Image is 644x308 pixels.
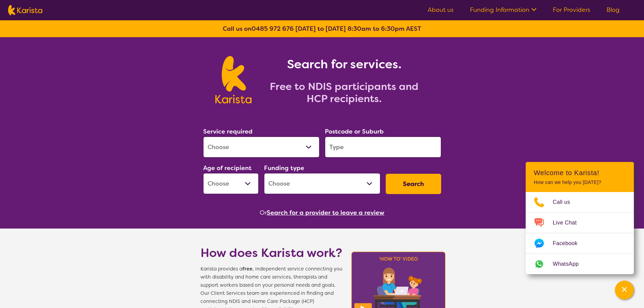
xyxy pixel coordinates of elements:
[325,127,384,136] label: Postcode or Suburb
[553,6,590,14] a: For Providers
[526,254,634,274] a: Web link opens in a new tab.
[260,80,429,105] h2: Free to NDIS participants and HCP recipients.
[260,56,429,72] h1: Search for services.
[553,218,585,228] span: Live Chat
[252,25,294,33] a: 0485 972 676
[534,169,626,177] h2: Welcome to Karista!
[428,6,454,14] a: About us
[386,174,441,194] button: Search
[553,238,586,248] span: Facebook
[203,164,252,172] label: Age of recipient
[526,192,634,274] ul: Choose channel
[553,197,578,207] span: Call us
[242,266,253,272] b: free
[8,5,42,15] img: Karista logo
[325,137,441,158] input: Type
[215,56,252,103] img: Karista logo
[534,180,626,185] p: How can we help you [DATE]?
[267,208,384,218] button: Search for a provider to leave a review
[526,162,634,274] div: Channel Menu
[470,6,536,14] a: Funding Information
[553,259,587,269] span: WhatsApp
[260,208,267,218] span: Or
[223,25,421,33] b: Call us on [DATE] to [DATE] 8:30am to 6:30pm AEST
[264,164,304,172] label: Funding type
[200,245,342,261] h1: How does Karista work?
[203,127,253,136] label: Service required
[606,6,620,14] a: Blog
[615,281,634,300] button: Channel Menu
